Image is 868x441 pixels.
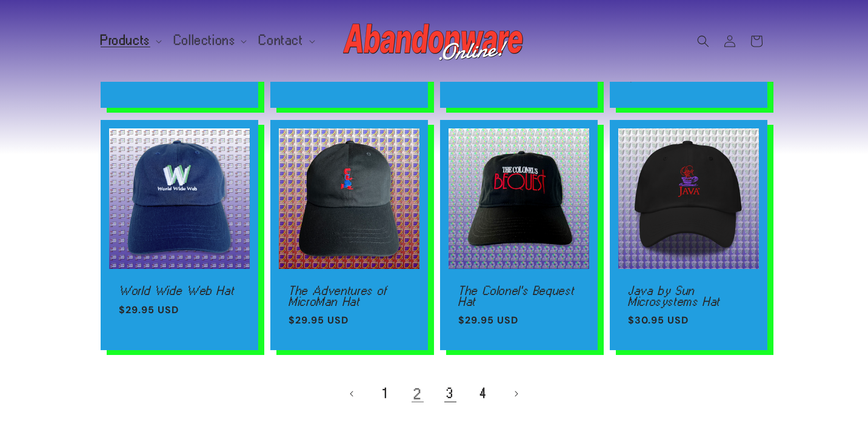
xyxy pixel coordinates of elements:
span: Collections [174,35,236,46]
span: Contact [259,35,303,46]
summary: Products [93,28,167,53]
a: The Adventures of MicroMan Hat [289,285,410,307]
a: Page 3 [437,380,464,407]
a: The Colonel's Bequest Hat [458,285,579,307]
a: Abandonware [339,12,530,70]
nav: Pagination [101,380,767,407]
a: Previous page [339,380,366,407]
img: Abandonware [343,17,525,65]
span: Products [101,35,150,46]
summary: Contact [252,28,319,53]
a: Page 2 [404,380,431,407]
a: World Wide Web Hat [119,285,240,296]
a: Java by Sun Microsystems Hat [628,285,749,307]
a: Page 4 [470,380,496,407]
a: Next page [502,380,529,407]
summary: Collections [167,28,252,53]
summary: Search [690,28,716,55]
a: Page 1 [372,380,398,407]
